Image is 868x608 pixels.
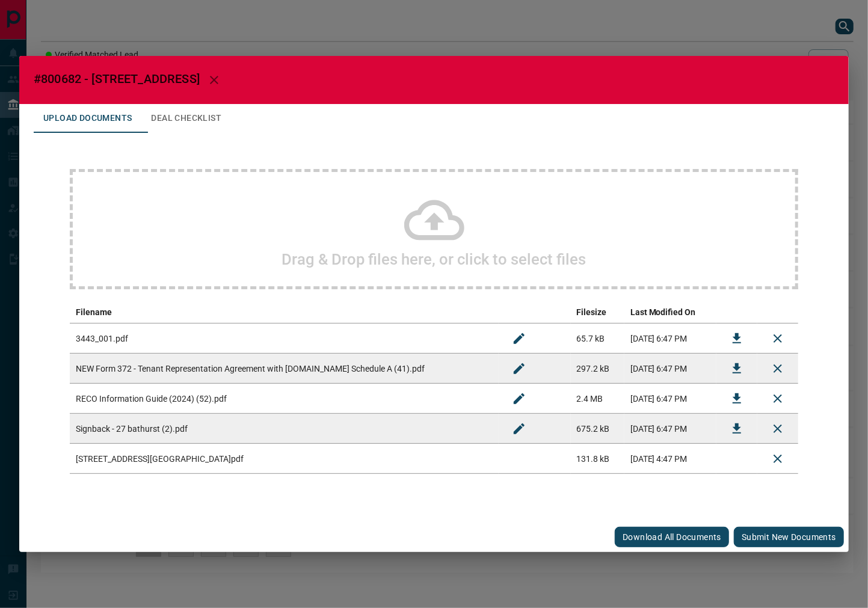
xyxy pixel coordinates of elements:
th: delete file action column [757,301,798,324]
td: [DATE] 4:47 PM [624,444,716,474]
button: Download [722,354,751,383]
button: Download All Documents [615,527,729,547]
td: NEW Form 372 - Tenant Representation Agreement with [DOMAIN_NAME] Schedule A (41).pdf [70,354,499,384]
button: Rename [505,354,534,383]
td: RECO Information Guide (2024) (52).pdf [70,384,499,414]
span: #800682 - [STREET_ADDRESS] [34,72,200,86]
td: 131.8 kB [571,444,624,474]
td: [DATE] 6:47 PM [624,414,716,444]
button: Download [722,384,751,413]
th: Filename [70,301,499,324]
th: edit column [499,301,571,324]
td: [STREET_ADDRESS][GEOGRAPHIC_DATA]pdf [70,444,499,474]
button: Download [722,324,751,353]
td: [DATE] 6:47 PM [624,384,716,414]
button: Rename [505,384,534,413]
button: Download [722,414,751,443]
td: 65.7 kB [571,324,624,354]
td: 675.2 kB [571,414,624,444]
button: Deal Checklist [141,104,231,133]
td: 3443_001.pdf [70,324,499,354]
td: 297.2 kB [571,354,624,384]
button: Remove File [763,414,792,443]
button: Submit new documents [734,527,844,547]
button: Delete [763,444,792,473]
h2: Drag & Drop files here, or click to select files [282,250,586,268]
td: Signback - 27 bathurst (2).pdf [70,414,499,444]
td: [DATE] 6:47 PM [624,354,716,384]
td: 2.4 MB [571,384,624,414]
td: [DATE] 6:47 PM [624,324,716,354]
th: Last Modified On [624,301,716,324]
button: Remove File [763,324,792,353]
div: Drag & Drop files here, or click to select files [70,169,798,289]
th: Filesize [571,301,624,324]
button: Remove File [763,354,792,383]
button: Rename [505,324,534,353]
button: Rename [505,414,534,443]
button: Upload Documents [34,104,141,133]
button: Remove File [763,384,792,413]
th: download action column [716,301,757,324]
